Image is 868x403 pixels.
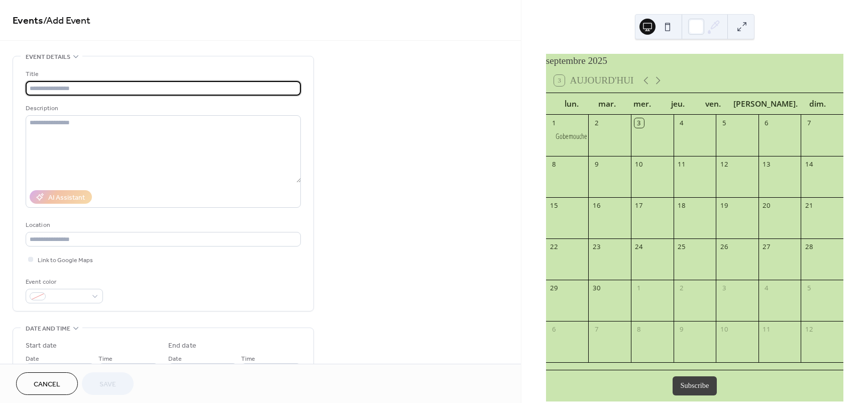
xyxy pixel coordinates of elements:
[16,372,78,395] button: Cancel
[719,159,728,169] div: 12
[38,255,93,266] span: Link to Google Maps
[550,159,559,169] div: 8
[625,93,660,115] div: mer.
[695,93,730,115] div: ven.
[550,201,559,210] div: 15
[762,201,771,210] div: 20
[677,325,686,334] div: 9
[634,284,643,293] div: 1
[592,118,601,127] div: 2
[592,201,601,210] div: 16
[634,242,643,251] div: 24
[634,159,643,169] div: 10
[546,54,843,68] div: septembre 2025
[805,159,814,169] div: 14
[677,242,686,251] div: 25
[719,325,728,334] div: 10
[26,103,299,114] div: Description
[26,69,299,79] div: Title
[34,379,60,390] span: Cancel
[673,376,717,395] button: Subscribe
[805,118,814,127] div: 7
[805,242,814,251] div: 28
[677,284,686,293] div: 2
[805,325,814,334] div: 12
[762,242,771,251] div: 27
[168,354,182,364] span: Date
[550,325,559,334] div: 6
[677,118,686,127] div: 4
[26,354,39,364] span: Date
[719,242,728,251] div: 26
[26,52,70,62] span: Event details
[805,201,814,210] div: 21
[98,354,113,364] span: Time
[762,118,771,127] div: 6
[592,284,601,293] div: 30
[677,201,686,210] div: 18
[550,242,559,251] div: 22
[634,201,643,210] div: 17
[241,354,255,364] span: Time
[719,118,728,127] div: 5
[731,93,800,115] div: [PERSON_NAME].
[26,277,101,287] div: Event color
[805,284,814,293] div: 5
[677,159,686,169] div: 11
[762,284,771,293] div: 4
[26,341,57,351] div: Start date
[762,159,771,169] div: 13
[660,93,695,115] div: jeu.
[550,284,559,293] div: 29
[168,341,196,351] div: End date
[589,93,624,115] div: mar.
[26,220,299,230] div: Location
[634,325,643,334] div: 8
[592,159,601,169] div: 9
[556,131,598,141] div: Gobemouche noir
[546,131,589,141] div: Gobemouche noir
[719,284,728,293] div: 3
[800,93,835,115] div: dim.
[762,325,771,334] div: 11
[592,242,601,251] div: 23
[634,118,643,127] div: 3
[43,11,90,31] span: / Add Event
[550,118,559,127] div: 1
[592,325,601,334] div: 7
[554,93,589,115] div: lun.
[26,324,70,334] span: Date and time
[13,11,43,31] a: Events
[719,201,728,210] div: 19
